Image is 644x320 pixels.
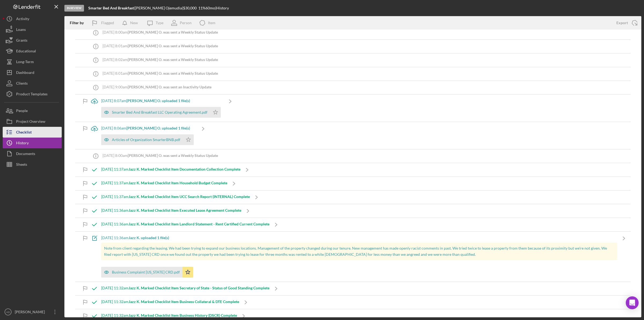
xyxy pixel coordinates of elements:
a: [DATE] 8:06am[PERSON_NAME] O. uploaded 1 file(s)Articles of Organization SmarterBNB.pdf [88,122,210,149]
div: Grants [16,35,27,47]
button: Articles of Organization SmarterBNB.pdf [101,134,194,145]
div: [DATE] 11:32am [101,313,237,318]
div: [DATE] 11:32am [101,286,269,290]
button: Flagged [88,17,119,28]
div: [DATE] 8:01am [103,44,218,48]
div: History [16,138,29,150]
div: People [16,105,28,117]
button: Checklist [3,127,62,138]
a: [DATE] 11:32amJazz K. Marked Checklist Item Secretary of State - Status of Good Standing Complete [88,282,283,295]
button: Activity [3,13,62,24]
a: [DATE] 11:36amJazz K. Marked Checklist Item Landlord Statement - Rent Certified Current Complete [88,218,283,231]
p: Note from client regarding the leasing. We had been trying to expand our business locations. Mana... [104,245,614,257]
b: Jazz K. Marked Checklist Item Landlord Statement - Rent Certified Current Complete [129,222,269,226]
text: AD [6,311,10,314]
div: Documents [16,148,35,160]
b: Jazz K. uploaded 1 file(s) [129,235,169,240]
div: | [88,6,135,10]
div: Long-Term [16,56,34,69]
a: [DATE] 11:36amJazz K. uploaded 1 file(s)Note from client regarding the leasing. We had been tryin... [88,232,631,282]
div: New [130,17,138,28]
button: Sheets [3,159,62,170]
div: Filter by [70,21,88,25]
button: People [3,105,62,116]
div: Project Overview [16,116,45,128]
div: Checklist [16,127,32,139]
b: Smarter Bed And Breakfast [88,6,134,10]
button: History [3,138,62,148]
b: Jazz K. Marked Checklist Item UCC Search Report (INTERNAL) Complete [129,194,250,199]
button: Project Overview [3,116,62,127]
div: [DATE] 8:01am [103,71,218,75]
button: Product Templates [3,89,62,99]
div: [PERSON_NAME] Ojemudia | [135,6,183,10]
div: Educational [16,46,36,58]
b: Jazz K. Marked Checklist Item Business History (DSCR) Complete [129,313,237,318]
b: [PERSON_NAME] O. was sent a Weekly Status Update [128,71,218,75]
button: Dashboard [3,67,62,78]
button: Documents [3,148,62,159]
b: Jazz K. Marked Checklist Item Executed Lease Agreement Complete [129,208,241,213]
span: $30,000 [183,6,197,10]
a: [DATE] 11:37amJazz K. Marked Checklist Item Household Budget Complete [88,177,241,190]
a: [DATE] 11:37amJazz K. Marked Checklist Item UCC Search Report (INTERNAL) Complete [88,190,263,204]
div: [DATE] 11:37am [101,181,227,185]
div: [PERSON_NAME] [13,307,48,319]
div: Person [180,21,192,25]
div: [DATE] 8:06am [101,126,196,130]
b: [PERSON_NAME] O. was sent a Weekly Status Update [128,30,218,34]
div: [DATE] 9:00am [103,85,211,89]
b: [PERSON_NAME] O. was sent a Weekly Status Update [128,57,218,62]
button: Loans [3,24,62,35]
b: [PERSON_NAME] O. uploaded 1 file(s) [126,126,190,130]
div: Item [208,21,215,25]
div: [DATE] 8:02am [103,57,218,62]
div: Activity [16,13,29,26]
b: [PERSON_NAME] O. uploaded 1 file(s) [126,98,190,103]
div: Export [616,17,628,28]
button: Clients [3,78,62,89]
b: [PERSON_NAME] O. was sent a Weekly Status Update [128,44,218,48]
button: Smarter Bed And Breakfast LLC Operating Agreement.pdf [101,107,221,118]
div: Dashboard [16,67,34,79]
div: [DATE] 11:37am [101,167,240,171]
div: Sheets [16,159,27,171]
div: | History [215,6,229,10]
div: Type [156,21,163,25]
b: Jazz K. Marked Checklist Item Secretary of State - Status of Good Standing Complete [129,286,269,290]
div: Business Complaint [US_STATE] CRD.pdf [112,270,180,274]
div: Smarter Bed And Breakfast LLC Operating Agreement.pdf [112,110,207,114]
div: [DATE] 11:37am [101,195,250,199]
div: Loans [16,24,26,36]
b: Jazz K. Marked Checklist Item Household Budget Complete [129,181,227,185]
b: Jazz K. Marked Checklist Item Business Collateral & DTE Complete [129,299,239,304]
div: Open Intercom Messenger [626,296,639,309]
div: 60 mo [206,6,215,10]
b: [PERSON_NAME] O. was sent an Inactivity Update [128,85,211,89]
div: [DATE] 8:00am [103,30,218,34]
b: [PERSON_NAME] O. was sent a Weekly Status Update [128,153,218,158]
button: Export [611,17,641,28]
button: Long-Term [3,56,62,67]
div: [DATE] 8:00am [103,153,218,158]
button: Educational [3,46,62,56]
div: Flagged [101,17,114,28]
button: Grants [3,35,62,46]
a: [DATE] 11:32amJazz K. Marked Checklist Item Business Collateral & DTE Complete [88,296,253,309]
div: [DATE] 11:36am [101,222,269,226]
button: AD[PERSON_NAME] [3,307,62,317]
a: [DATE] 11:37amJazz K. Marked Checklist Item Documentation Collection Complete [88,163,254,177]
